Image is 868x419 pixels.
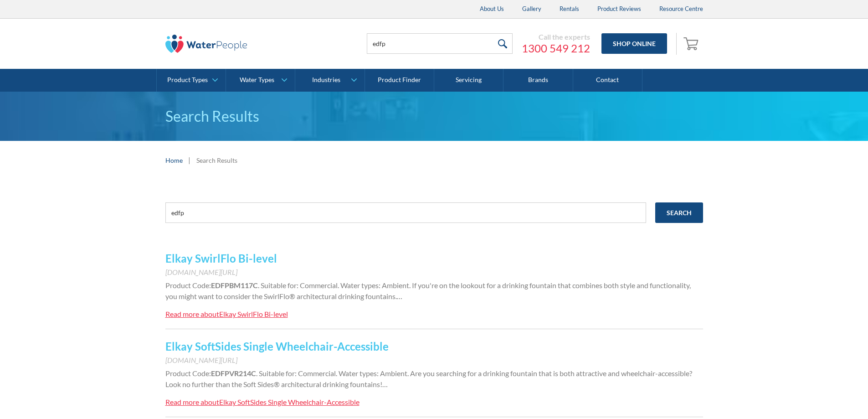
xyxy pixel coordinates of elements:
a: Elkay SwirlFlo Bi-level [165,252,277,265]
a: Read more aboutElkay SoftSides Single Wheelchair-Accessible [165,397,360,408]
a: Contact [573,69,642,92]
span: Product Code: [165,369,211,378]
div: | [187,155,192,166]
div: [DOMAIN_NAME][URL] [165,355,703,366]
img: shopping cart [683,36,701,51]
h1: Search Results [165,105,703,127]
div: Elkay SwirlFlo Bi-level [219,310,288,318]
a: Shop Online [601,33,667,54]
a: Water Types [226,69,295,92]
a: Brands [503,69,573,92]
span: . Suitable for: Commercial. Water types: Ambient. Are you searching for a drinking fountain that ... [165,369,692,388]
div: Call the experts [522,32,590,41]
a: 1300 549 212 [522,41,590,55]
img: The Water People [165,35,247,53]
a: Industries [295,69,364,92]
a: Product Finder [365,69,434,92]
a: Product Types [157,69,226,92]
a: Elkay SoftSides Single Wheelchair-Accessible [165,340,389,353]
a: Servicing [434,69,503,92]
div: [DOMAIN_NAME][URL] [165,267,703,278]
span: … [382,380,388,388]
span: … [397,292,402,300]
a: Read more aboutElkay SwirlFlo Bi-level [165,309,288,320]
strong: EDFPBM117C [211,281,258,290]
div: Product Types [167,76,208,84]
a: Open cart [681,33,703,55]
input: Search products [367,33,513,54]
input: Search [655,202,703,223]
div: Water Types [240,76,274,84]
input: e.g. chilled water cooler [165,202,646,223]
div: Read more about [165,398,219,406]
span: . Suitable for: Commercial. Water types: Ambient. If you're on the lookout for a drinking fountai... [165,281,691,300]
div: Industries [312,76,340,84]
div: Search Results [196,155,237,165]
a: Home [165,155,183,165]
div: Elkay SoftSides Single Wheelchair-Accessible [219,398,360,406]
span: Product Code: [165,281,211,290]
strong: EDFPVR214C [211,369,256,378]
div: Read more about [165,310,219,318]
